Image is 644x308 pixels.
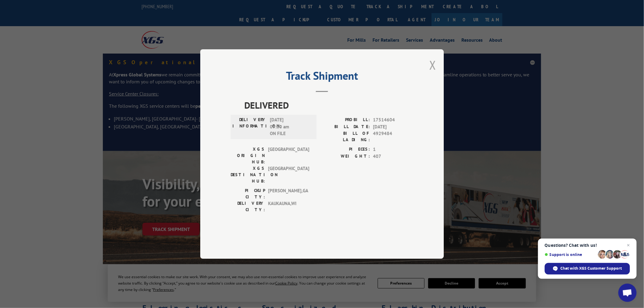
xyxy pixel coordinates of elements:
[545,243,630,248] span: Questions? Chat with us!
[268,200,309,213] span: KAUKAUNA , WI
[373,153,413,160] span: 407
[373,124,413,131] span: [DATE]
[429,57,436,73] button: Close modal
[322,146,370,153] label: PIECES:
[231,200,265,213] label: DELIVERY CITY:
[322,130,370,143] label: BILL OF LADING:
[545,263,630,275] span: Chat with XGS Customer Support
[231,146,265,165] label: XGS ORIGIN HUB:
[231,165,265,184] label: XGS DESTINATION HUB:
[373,146,413,153] span: 1
[545,252,596,257] span: Support is online
[268,146,309,165] span: [GEOGRAPHIC_DATA]
[231,187,265,200] label: PICKUP CITY:
[373,130,413,143] span: 4929484
[322,117,370,124] label: PROBILL:
[244,98,413,112] span: DELIVERED
[231,72,413,83] h2: Track Shipment
[322,124,370,131] label: BILL DATE:
[233,117,267,137] label: DELIVERY INFORMATION:
[373,117,413,124] span: 17514604
[270,117,311,137] span: [DATE] 09:00 am ON FILE
[322,153,370,160] label: WEIGHT:
[268,187,309,200] span: [PERSON_NAME] , GA
[561,266,622,271] span: Chat with XGS Customer Support
[268,165,309,184] span: [GEOGRAPHIC_DATA]
[618,284,637,302] a: Open chat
